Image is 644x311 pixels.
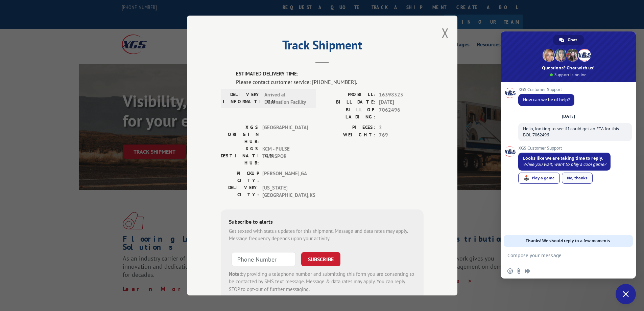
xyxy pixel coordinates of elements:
span: XGS Customer Support [518,87,574,92]
span: Thanks! We should reply in a few moments. [526,235,611,247]
span: XGS Customer Support [518,146,611,151]
span: How can we be of help? [523,97,570,103]
span: [PERSON_NAME] , GA [262,170,308,184]
label: BILL DATE: [322,98,376,106]
button: SUBSCRIBE [301,252,340,266]
div: Get texted with status updates for this shipment. Message and data rates may apply. Message frequ... [229,227,415,243]
div: [DATE] [562,114,575,118]
span: Looks like we are taking time to reply. [523,155,603,161]
label: PIECES: [322,124,376,132]
div: Please contact customer service: [PHONE_NUMBER]. [236,78,424,86]
span: Arrived at Destination Facility [264,91,310,106]
label: XGS DESTINATION HUB: [221,145,259,166]
span: 769 [379,131,424,139]
span: Chat [568,35,577,45]
span: While you wait, want to play a cool game? [523,161,606,167]
label: PROBILL: [322,91,376,99]
label: ESTIMATED DELIVERY TIME: [236,70,424,78]
span: [DATE] [379,98,424,106]
span: 16398323 [379,91,424,99]
span: [US_STATE][GEOGRAPHIC_DATA] , KS [262,184,308,199]
span: KCM - PULSE TRANSPOR [262,145,308,166]
label: WEIGHT: [322,131,376,139]
label: XGS ORIGIN HUB: [221,124,259,145]
div: Chat [553,35,584,45]
span: 2 [379,124,424,132]
input: Phone Number [232,252,296,266]
label: BILL OF LADING: [322,106,376,120]
span: Send a file [516,268,522,274]
h2: Track Shipment [221,40,424,53]
strong: Note: [229,271,241,277]
label: DELIVERY INFORMATION: [223,91,261,106]
button: Close modal [442,24,449,42]
span: [GEOGRAPHIC_DATA] [262,124,308,145]
div: No, thanks [562,173,593,184]
div: Play a game [518,173,560,184]
div: Subscribe to alerts [229,218,415,227]
label: DELIVERY CITY: [221,184,259,199]
span: 🕹️ [523,175,529,181]
span: Insert an emoji [507,268,513,274]
label: PICKUP CITY: [221,170,259,184]
span: 7062496 [379,106,424,120]
textarea: Compose your message... [507,252,614,259]
div: Close chat [616,284,636,304]
div: by providing a telephone number and submitting this form you are consenting to be contacted by SM... [229,270,415,293]
span: Hello, looking to see if I could get an ETA for this BOL 7062496 [523,126,619,138]
span: Audio message [525,268,530,274]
